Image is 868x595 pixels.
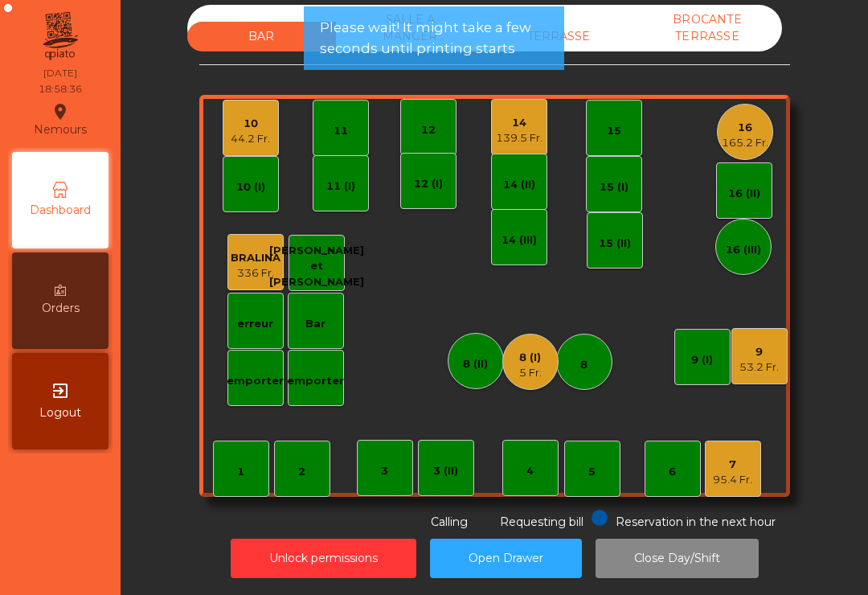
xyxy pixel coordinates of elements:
[231,250,280,266] div: BRALINA
[237,316,273,332] div: erreur
[633,5,782,51] div: BROCANTE TERRASSE
[320,18,548,58] span: Please wait! It might take a few seconds until printing starts
[414,176,443,192] div: 12 (I)
[287,373,344,389] div: emporter
[237,464,244,480] div: 1
[187,22,336,51] div: BAR
[500,515,583,529] span: Requesting bill
[421,122,436,138] div: 12
[42,300,80,317] span: Orders
[39,82,82,96] div: 18:58:36
[519,365,542,381] div: 5 Fr.
[596,539,759,578] button: Close Day/Shift
[305,316,325,332] div: Bar
[34,100,87,140] div: Nemours
[39,404,81,421] span: Logout
[600,179,628,195] div: 15 (I)
[502,232,537,248] div: 14 (III)
[616,515,776,529] span: Reservation in the next hour
[231,116,270,132] div: 10
[496,130,542,146] div: 139.5 Fr.
[496,115,542,131] div: 14
[30,202,91,219] span: Dashboard
[607,123,621,139] div: 15
[519,350,542,366] div: 8 (I)
[669,464,676,480] div: 6
[231,539,416,578] button: Unlock permissions
[739,359,779,375] div: 53.2 Fr.
[713,472,752,488] div: 95.4 Fr.
[43,66,77,80] div: [DATE]
[722,135,768,151] div: 165.2 Fr.
[51,102,70,121] i: location_on
[739,344,779,360] div: 9
[580,357,588,373] div: 8
[51,381,70,400] i: exit_to_app
[588,464,596,480] div: 5
[691,352,713,368] div: 9 (I)
[726,242,761,258] div: 16 (III)
[431,515,468,529] span: Calling
[298,464,305,480] div: 2
[231,265,280,281] div: 336 Fr.
[236,179,265,195] div: 10 (I)
[503,177,535,193] div: 14 (II)
[326,178,355,195] div: 11 (I)
[599,236,631,252] div: 15 (II)
[713,457,752,473] div: 7
[269,243,364,290] div: [PERSON_NAME] et [PERSON_NAME]
[231,131,270,147] div: 44.2 Fr.
[728,186,760,202] div: 16 (II)
[381,463,388,479] div: 3
[40,8,80,64] img: qpiato
[430,539,582,578] button: Open Drawer
[526,463,534,479] div: 4
[227,373,284,389] div: emporter
[722,120,768,136] div: 16
[334,123,348,139] div: 11
[463,356,488,372] div: 8 (II)
[433,463,458,479] div: 3 (II)
[336,5,485,51] div: SALLE A MANGER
